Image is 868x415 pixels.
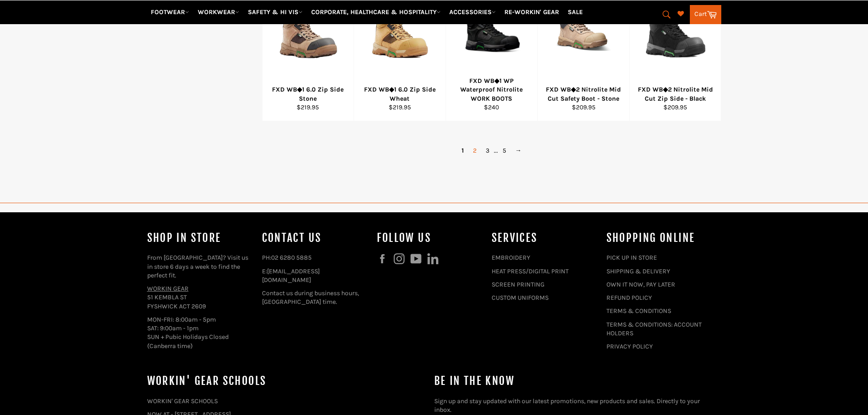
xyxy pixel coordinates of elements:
div: FXD WB◆1 6.0 Zip Side Stone [268,85,348,103]
span: 1 [457,144,468,157]
h4: WORKIN' GEAR SCHOOLS [147,374,425,389]
a: 2 [468,144,481,157]
a: CUSTOM UNIFORMS [492,294,549,302]
h4: Follow us [377,231,483,246]
a: CORPORATE, HEALTHCARE & HOSPITALITY [308,4,444,20]
a: SAFETY & HI VIS [244,4,306,20]
a: SCREEN PRINTING [492,281,544,288]
div: $240 [452,103,532,112]
img: FXD WB◆1WP Waterproof Nitrolite WORK BOOTS - Workin' Gear [457,0,526,56]
a: TERMS & CONDITIONS [606,307,671,315]
div: $219.95 [268,103,348,112]
a: EMBROIDERY [492,254,530,261]
a: HEAT PRESS/DIGITAL PRINT [492,267,569,275]
a: SALE [564,4,586,20]
a: WORKIN GEAR [147,285,189,292]
div: FXD WB◆2 Nitrolite Mid Cut Zip Side - Black [635,85,715,103]
p: From [GEOGRAPHIC_DATA]? Visit us in store 6 days a week to find the perfect fit. [147,253,253,280]
a: FOOTWEAR [147,4,193,20]
a: [EMAIL_ADDRESS][DOMAIN_NAME] [262,267,320,284]
div: FXD WB◆1 WP Waterproof Nitrolite WORK BOOTS [452,77,532,103]
h4: Shop In Store [147,231,253,246]
div: $219.95 [360,103,440,112]
a: SHIPPING & DELIVERY [606,267,670,275]
h4: Contact Us [262,231,368,246]
a: WORKIN' GEAR SCHOOLS [147,397,218,405]
a: WORKWEAR [194,4,243,20]
a: TERMS & CONDITIONS: ACCOUNT HOLDERS [606,321,702,337]
a: ACCESSORIES [446,4,499,20]
a: PICK UP IN STORE [606,254,657,261]
p: MON-FRI: 8:00am - 5pm SAT: 9:00am - 1pm SUN + Pubic Holidays Closed (Canberra time) [147,315,253,350]
h4: services [492,231,597,246]
div: $209.95 [635,103,715,112]
a: OWN IT NOW, PAY LATER [606,281,675,288]
a: Cart [690,5,721,24]
p: E: [262,267,368,285]
div: $209.95 [544,103,624,112]
div: FXD WB◆2 Nitrolite Mid Cut Safety Boot - Stone [544,85,624,103]
span: ... [494,147,498,154]
a: RE-WORKIN' GEAR [501,4,563,20]
a: 02 6280 5885 [271,254,312,261]
div: FXD WB◆1 6.0 Zip Side Wheat [360,85,440,103]
a: PRIVACY POLICY [606,343,653,350]
h4: SHOPPING ONLINE [606,231,712,246]
p: Sign up and stay updated with our latest promotions, new products and sales. Directly to your inbox. [434,397,712,415]
a: REFUND POLICY [606,294,652,302]
p: Contact us during business hours, [GEOGRAPHIC_DATA] time. [262,289,368,307]
a: 3 [481,144,494,157]
a: → [511,144,526,157]
p: 51 KEMBLA ST FYSHWICK ACT 2609 [147,284,253,311]
h4: Be in the know [434,374,712,389]
a: 5 [498,144,511,157]
p: PH: [262,253,368,262]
